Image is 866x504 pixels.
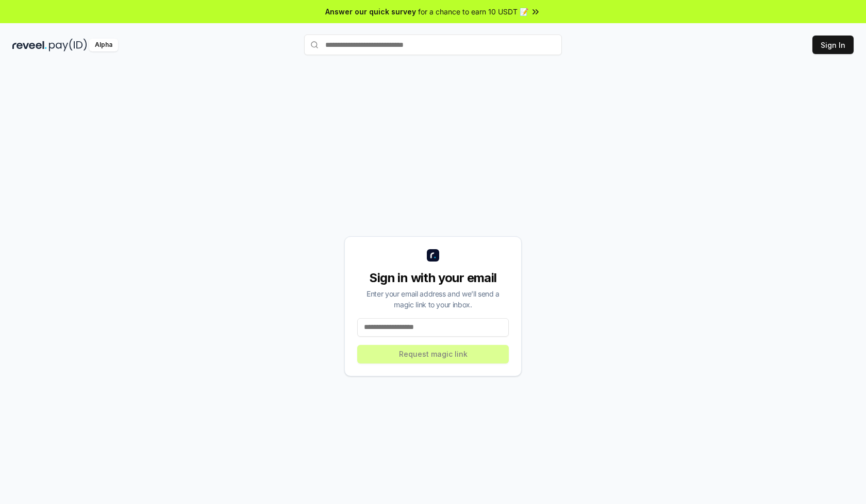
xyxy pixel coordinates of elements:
[812,36,854,54] button: Sign In
[357,288,509,310] div: Enter your email address and we’ll send a magic link to your inbox.
[325,6,416,17] span: Answer our quick survey
[49,39,87,51] img: pay_id
[418,6,528,17] span: for a chance to earn 10 USDT 📝
[12,39,47,51] img: reveel_dark
[427,249,439,262] img: logo_small
[89,39,118,51] div: Alpha
[357,270,509,286] div: Sign in with your email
